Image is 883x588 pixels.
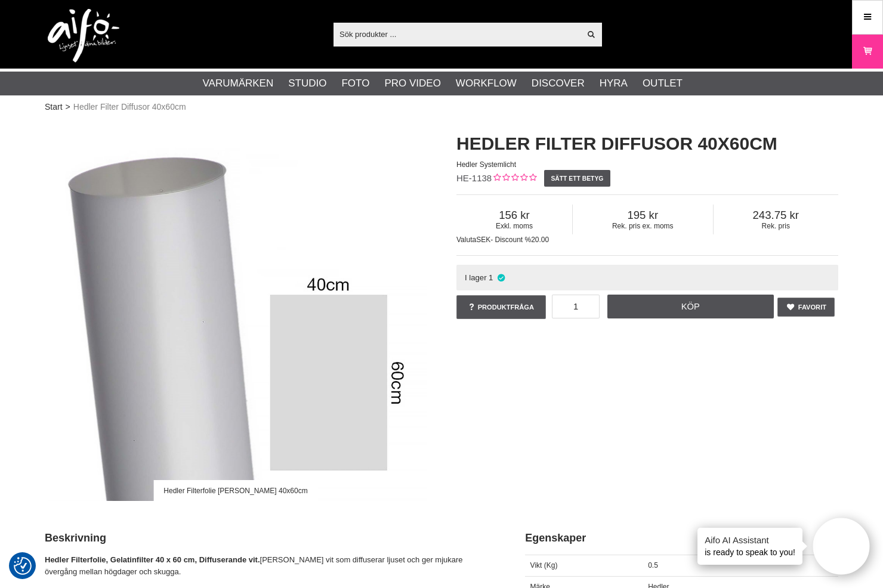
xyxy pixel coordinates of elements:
span: 0.5 [648,561,658,570]
span: Valuta [456,236,476,244]
h2: Egenskaper [525,531,838,546]
div: is ready to speak to you! [697,528,802,565]
span: SEK [476,236,490,244]
a: Varumärken [203,76,274,91]
span: Hedler Systemlicht [456,160,516,169]
a: Studio [288,76,326,91]
a: Sätt ett betyg [544,170,610,187]
span: Hedler Filter Diffusor 40x60cm [73,101,186,113]
span: I lager [465,273,487,282]
a: Workflow [456,76,517,91]
span: 20.00 [531,236,549,244]
p: [PERSON_NAME] vit som diffuserar ljuset och ger mjukare övergång mellan högdager och skugga. [45,554,495,579]
div: Kundbetyg: 0 [492,172,536,185]
h2: Beskrivning [45,531,495,546]
span: > [66,101,70,113]
a: Hyra [600,76,628,91]
a: Favorit [777,298,834,317]
span: Rek. pris [714,222,838,230]
span: - Discount % [490,236,531,244]
span: 195 [573,209,713,222]
img: Hedler Filterfolie Matt 40x60cm [45,119,427,501]
span: Exkl. moms [456,222,572,230]
a: Pro Video [384,76,440,91]
strong: Hedler Filterfolie, Gelatinfilter 40 x 60 cm, Diffuserande vit. [45,555,260,564]
img: Revisit consent button [14,557,32,575]
button: Samtyckesinställningar [14,555,32,577]
div: Hedler Filterfolie [PERSON_NAME] 40x60cm [154,480,318,501]
a: Produktfråga [456,295,546,319]
span: HE-1138 [456,173,492,183]
h1: Hedler Filter Diffusor 40x60cm [456,131,838,156]
span: Rek. pris ex. moms [573,222,713,230]
img: logo.png [48,9,119,63]
span: 1 [489,273,493,282]
span: 243.75 [714,209,838,222]
a: Start [45,101,63,113]
span: 156 [456,209,572,222]
i: I lager [496,273,506,282]
a: Köp [607,295,774,318]
span: Vikt (Kg) [530,561,558,570]
a: Foto [341,76,369,91]
h4: Aifo AI Assistant [705,534,795,546]
a: Outlet [643,76,683,91]
input: Sök produkter ... [334,25,580,43]
a: Discover [532,76,585,91]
